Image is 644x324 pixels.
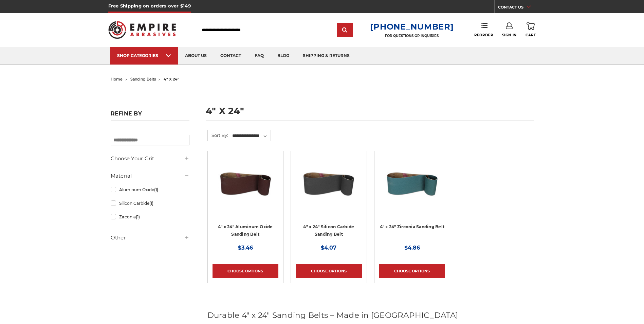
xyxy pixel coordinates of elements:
a: Zirconia [111,211,189,223]
a: contact [214,47,248,65]
a: Choose Options [213,264,278,278]
a: CONTACT US [498,3,536,13]
img: 4" x 24" Zirconia Sanding Belt [385,156,439,210]
span: (1) [149,201,153,206]
a: Choose Options [296,264,362,278]
h1: 4" x 24" [206,106,534,121]
a: faq [248,47,271,65]
span: Durable 4" x 24" Sanding Belts – Made in [GEOGRAPHIC_DATA] [207,310,458,320]
a: Reorder [474,22,493,37]
h5: Material [111,172,189,180]
a: 4" x 24" Aluminum Oxide Sanding Belt [213,156,278,222]
h5: Other [111,234,189,242]
h5: Refine by [111,110,189,121]
p: FOR QUESTIONS OR INQUIRIES [370,34,454,38]
span: (1) [154,187,158,192]
a: 4" x 24" Zirconia Sanding Belt [379,156,445,222]
a: 4" x 24" Aluminum Oxide Sanding Belt [218,224,273,237]
h5: Choose Your Grit [111,155,189,163]
span: Reorder [474,33,493,37]
a: Choose Options [379,264,445,278]
a: 4" x 24" Silicon Carbide Sanding Belt [303,224,354,237]
span: $4.86 [404,245,420,251]
span: 4" x 24" [164,77,179,82]
a: 4" x 24" Silicon Carbide File Belt [296,156,362,222]
a: Silicon Carbide [111,197,189,209]
span: (1) [136,214,140,219]
span: $3.46 [238,245,253,251]
a: shipping & returns [296,47,356,65]
a: 4" x 24" Zirconia Sanding Belt [380,224,445,229]
img: Empire Abrasives [108,17,176,43]
a: Cart [526,22,536,37]
div: SHOP CATEGORIES [117,53,171,58]
select: Sort By: [231,131,271,141]
a: blog [271,47,296,65]
a: Aluminum Oxide [111,184,189,196]
a: [PHONE_NUMBER] [370,22,454,32]
img: 4" x 24" Aluminum Oxide Sanding Belt [218,156,273,210]
img: 4" x 24" Silicon Carbide File Belt [301,156,356,210]
span: $4.07 [321,245,336,251]
span: Cart [526,33,536,37]
label: Sort By: [208,130,228,140]
input: Submit [338,23,352,37]
span: Sign In [502,33,517,37]
a: about us [178,47,214,65]
a: sanding belts [130,77,156,82]
a: home [111,77,123,82]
